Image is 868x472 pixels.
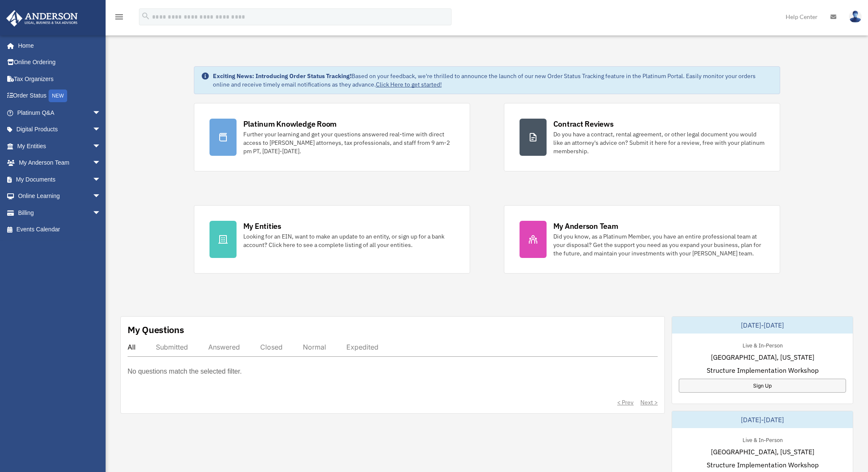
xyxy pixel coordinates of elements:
a: My Anderson Teamarrow_drop_down [6,155,114,171]
a: Platinum Knowledge Room Further your learning and get your questions answered real-time with dire... [194,103,470,171]
div: My Questions [128,323,184,336]
div: Did you know, as a Platinum Member, you have an entire professional team at your disposal? Get th... [553,232,765,258]
span: arrow_drop_down [93,171,109,188]
div: [DATE]-[DATE] [672,317,853,334]
a: My Entities Looking for an EIN, want to make an update to an entity, or sign up for a bank accoun... [194,205,470,274]
a: Digital Productsarrow_drop_down [6,121,114,138]
span: arrow_drop_down [93,121,109,138]
div: Live & In-Person [736,340,789,349]
div: All [128,343,136,351]
div: My Anderson Team [553,221,618,231]
a: Platinum Q&Aarrow_drop_down [6,104,114,121]
a: Online Ordering [6,54,114,71]
span: [GEOGRAPHIC_DATA], [US_STATE] [711,447,814,457]
div: NEW [49,90,67,102]
a: Events Calendar [6,221,114,238]
span: arrow_drop_down [93,188,109,205]
img: User Pic [849,11,862,23]
div: Based on your feedback, we're thrilled to announce the launch of our new Order Status Tracking fe... [213,72,773,89]
div: Further your learning and get your questions answered real-time with direct access to [PERSON_NAM... [243,130,454,155]
a: Billingarrow_drop_down [6,204,114,221]
div: Do you have a contract, rental agreement, or other legal document you would like an attorney's ad... [553,130,765,155]
a: My Anderson Team Did you know, as a Platinum Member, you have an entire professional team at your... [504,205,780,274]
div: Normal [303,343,326,351]
img: Anderson Advisors Platinum Portal [4,10,80,27]
div: Submitted [156,343,188,351]
a: Contract Reviews Do you have a contract, rental agreement, or other legal document you would like... [504,103,780,171]
span: arrow_drop_down [93,138,109,155]
i: menu [114,12,124,22]
div: My Entities [243,221,281,231]
a: Online Learningarrow_drop_down [6,188,114,205]
div: Closed [260,343,283,351]
a: Tax Organizers [6,71,114,87]
div: Platinum Knowledge Room [243,119,337,129]
a: My Documentsarrow_drop_down [6,171,114,188]
i: search [141,11,150,21]
div: Looking for an EIN, want to make an update to an entity, or sign up for a bank account? Click her... [243,232,454,249]
span: arrow_drop_down [93,204,109,222]
span: Structure Implementation Workshop [707,460,819,470]
span: Structure Implementation Workshop [707,365,819,375]
a: Home [6,37,109,54]
span: arrow_drop_down [93,104,109,122]
span: arrow_drop_down [93,155,109,172]
a: menu [114,15,124,22]
span: [GEOGRAPHIC_DATA], [US_STATE] [711,352,814,362]
a: Order StatusNEW [6,87,114,105]
p: No questions match the selected filter. [128,366,242,377]
div: Answered [208,343,240,351]
div: Live & In-Person [736,435,789,444]
div: Contract Reviews [553,119,614,129]
div: [DATE]-[DATE] [672,411,853,428]
div: Expedited [346,343,378,351]
a: Sign Up [679,379,846,393]
a: Click Here to get started! [376,81,442,88]
strong: Exciting News: Introducing Order Status Tracking! [213,72,351,80]
a: My Entitiesarrow_drop_down [6,138,114,155]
